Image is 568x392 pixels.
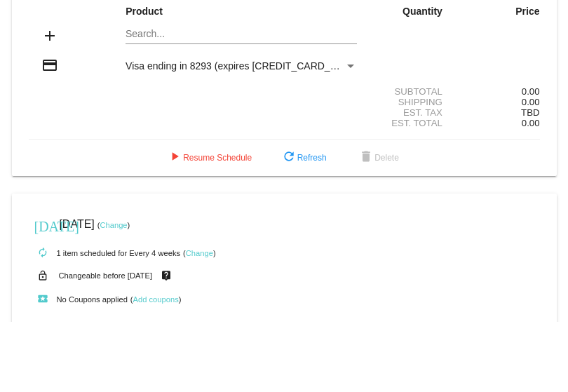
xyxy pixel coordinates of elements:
small: No Coupons applied [29,295,128,304]
span: Visa ending in 8293 (expires [CREDIT_CARD_DATA]) [126,60,360,72]
input: Search... [126,29,357,40]
mat-icon: credit_card [41,57,58,74]
a: Add coupons [133,295,179,304]
mat-select: Payment Method [126,60,357,72]
strong: Product [126,6,163,17]
mat-icon: local_play [34,291,51,308]
div: Est. Tax [369,107,454,118]
div: 0.00 [454,86,540,97]
small: ( ) [97,221,130,229]
span: 0.00 [522,118,540,128]
small: Changeable before [DATE] [59,271,153,280]
mat-icon: autorenew [34,245,51,262]
span: [DATE] [59,218,94,230]
span: 0.00 [522,97,540,107]
span: TBD [521,107,539,118]
a: Change [100,221,127,229]
strong: Quantity [403,6,442,17]
mat-icon: lock_open [34,266,51,285]
small: ( ) [130,295,182,304]
div: Subtotal [369,86,454,97]
div: Est. Total [369,118,454,128]
div: Shipping [369,97,454,107]
small: 1 item scheduled for Every 4 weeks [29,249,181,257]
mat-icon: add [41,27,58,44]
mat-icon: [DATE] [34,217,51,234]
strong: Price [515,6,539,17]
